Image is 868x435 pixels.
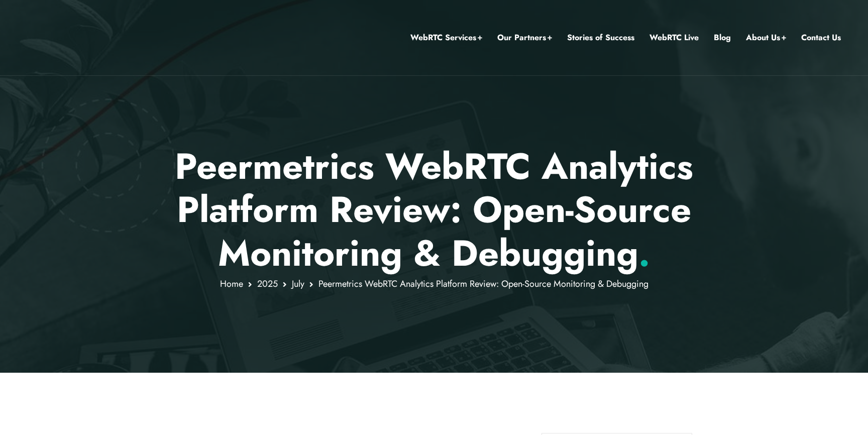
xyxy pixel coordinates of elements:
span: . [638,227,650,279]
span: Peermetrics WebRTC Analytics Platform Review: Open-Source Monitoring & Debugging [318,277,648,290]
a: WebRTC Services [410,31,482,44]
a: 2025 [257,277,278,290]
p: Peermetrics WebRTC Analytics Platform Review: Open-Source Monitoring & Debugging [140,145,728,275]
a: Our Partners [497,31,552,44]
a: Home [220,277,243,290]
a: About Us [746,31,786,44]
a: Contact Us [801,31,841,44]
a: Stories of Success [567,31,634,44]
a: WebRTC Live [649,31,699,44]
a: Blog [714,31,731,44]
a: July [292,277,304,290]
